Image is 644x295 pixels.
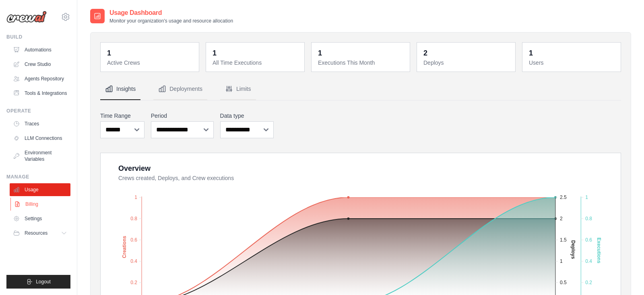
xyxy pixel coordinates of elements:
[6,108,70,114] div: Operate
[109,18,233,24] p: Monitor your organization's usage and resource allocation
[130,258,137,264] tspan: 0.4
[134,194,137,200] tspan: 1
[560,215,563,221] tspan: 2
[585,237,592,242] tspan: 0.6
[10,117,70,130] a: Traces
[6,275,70,289] button: Logout
[6,11,47,23] img: Logo
[122,236,128,258] text: Creations
[25,230,47,236] span: Resources
[318,47,322,59] div: 1
[107,59,194,67] dt: Active Crews
[36,279,51,285] span: Logout
[220,78,256,100] button: Limits
[107,47,111,59] div: 1
[318,59,405,67] dt: Executions This Month
[100,112,144,120] label: Time Range
[6,34,70,40] div: Build
[10,72,70,85] a: Agents Repository
[10,227,70,240] button: Resources
[151,112,214,120] label: Period
[220,112,274,120] label: Data type
[560,237,567,242] tspan: 1.5
[130,237,137,242] tspan: 0.6
[585,215,592,221] tspan: 0.8
[118,174,611,182] dt: Crews created, Deploys, and Crew executions
[560,194,567,200] tspan: 2.5
[423,59,510,67] dt: Deploys
[100,78,140,100] button: Insights
[153,78,207,100] button: Deployments
[130,279,137,285] tspan: 0.2
[529,47,533,59] div: 1
[213,59,299,67] dt: All Time Executions
[10,132,70,145] a: LLM Connections
[130,215,137,221] tspan: 0.8
[100,78,621,100] nav: Tabs
[10,43,70,56] a: Automations
[585,279,592,285] tspan: 0.2
[10,146,70,166] a: Environment Variables
[570,240,576,259] text: Deploys
[596,238,602,263] text: Executions
[118,163,151,174] div: Overview
[10,87,70,100] a: Tools & Integrations
[585,194,588,200] tspan: 1
[529,59,616,67] dt: Users
[423,47,427,59] div: 2
[6,174,70,180] div: Manage
[10,212,70,225] a: Settings
[213,47,217,59] div: 1
[109,8,233,18] h2: Usage Dashboard
[10,183,70,196] a: Usage
[585,258,592,264] tspan: 0.4
[560,258,563,264] tspan: 1
[10,58,70,71] a: Crew Studio
[10,198,71,211] a: Billing
[560,279,567,285] tspan: 0.5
